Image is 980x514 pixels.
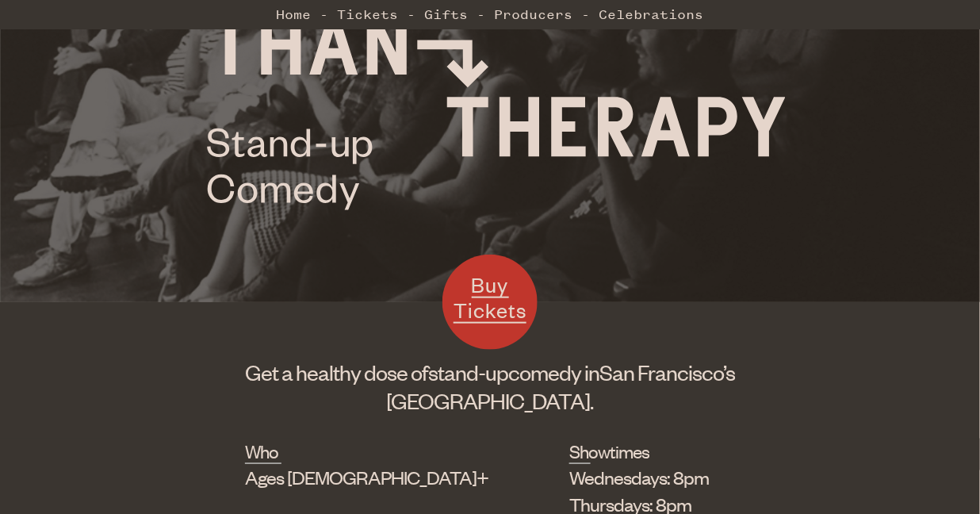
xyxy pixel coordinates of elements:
span: Buy Tickets [454,271,526,323]
a: Buy Tickets [442,255,538,350]
h1: Get a healthy dose of comedy in [245,358,735,415]
h2: Who [245,439,281,464]
span: stand-up [428,359,508,385]
li: Wednesdays: 8pm [569,464,711,491]
span: San Francisco’s [599,359,735,385]
span: [GEOGRAPHIC_DATA]. [387,387,594,414]
h2: Showtimes [569,439,591,464]
div: Ages [DEMOGRAPHIC_DATA]+ [245,464,490,491]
